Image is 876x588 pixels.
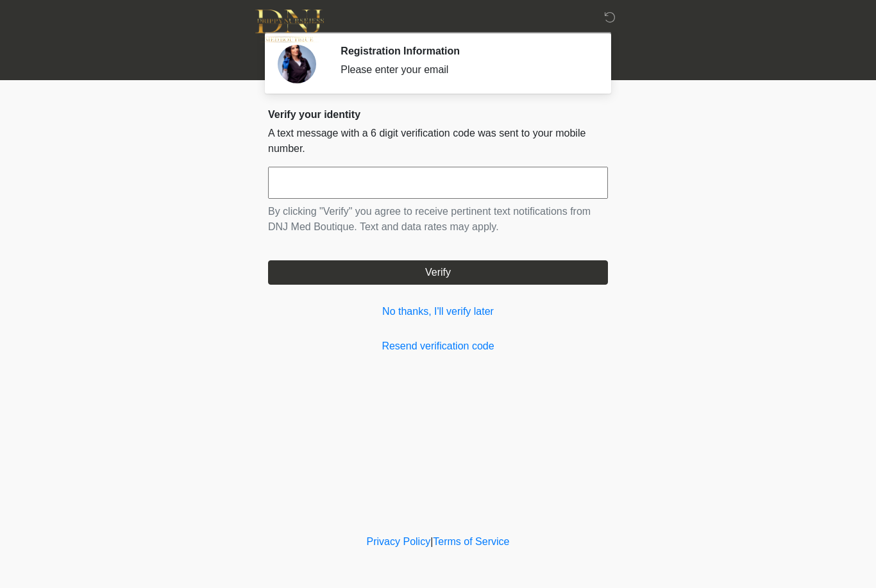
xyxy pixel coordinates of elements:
a: | [430,536,433,547]
a: Resend verification code [268,339,608,354]
a: No thanks, I'll verify later [268,304,608,319]
a: Privacy Policy [367,536,431,547]
button: Verify [268,260,608,285]
img: DNJ Med Boutique Logo [255,10,324,42]
h2: Verify your identity [268,108,608,121]
img: Agent Avatar [278,45,316,83]
div: Please enter your email [341,62,589,78]
p: A text message with a 6 digit verification code was sent to your mobile number. [268,126,608,156]
a: Terms of Service [433,536,509,547]
p: By clicking "Verify" you agree to receive pertinent text notifications from DNJ Med Boutique. Tex... [268,204,608,235]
